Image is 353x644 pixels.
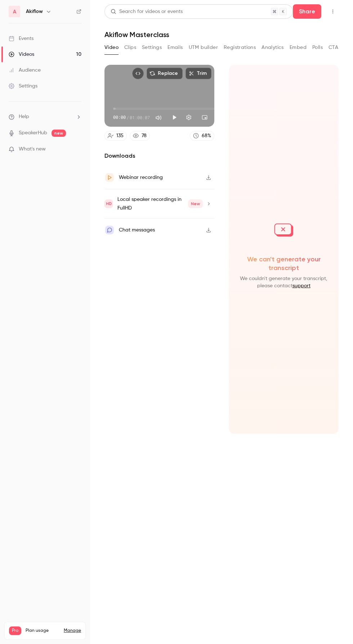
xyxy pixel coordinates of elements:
[111,8,183,15] div: Search for videos or events
[262,42,284,53] button: Analytics
[293,4,321,19] button: Share
[9,82,37,90] div: Settings
[126,114,129,121] span: /
[142,42,162,53] button: Settings
[312,42,323,53] button: Polls
[113,114,150,121] div: 00:00
[234,275,333,289] span: We couldn't generate your transcript, please contact
[26,8,43,15] h6: Akiflow
[9,35,33,42] div: Events
[104,42,119,53] button: Video
[182,110,196,125] button: Settings
[117,195,203,212] div: Local speaker recordings in FullHD
[73,146,81,153] iframe: Noticeable Trigger
[119,226,155,234] div: Chat messages
[202,132,211,140] div: 68 %
[13,8,16,15] span: A
[9,67,41,74] div: Audience
[52,130,66,137] span: new
[9,51,34,58] div: Videos
[167,110,182,125] button: Play
[132,68,144,79] button: Embed video
[64,628,81,634] a: Manage
[9,626,21,635] span: Pro
[329,42,338,53] button: CTA
[130,131,150,141] a: 78
[9,113,81,121] li: help-dropdown-opener
[113,114,126,121] span: 00:00
[130,114,150,121] span: 01:00:07
[104,131,127,141] a: 135
[147,68,183,79] button: Replace
[189,42,218,53] button: UTM builder
[292,283,310,288] a: support
[104,30,339,39] h1: Akiflow Masterclass
[234,255,333,272] span: We can't generate your transcript
[224,42,256,53] button: Registrations
[19,145,46,153] span: What's new
[116,132,124,140] div: 135
[186,68,211,79] button: Trim
[142,132,147,140] div: 78
[19,129,47,137] a: SpeakerHub
[19,113,29,121] span: Help
[119,173,163,182] div: Webinar recording
[190,131,214,141] a: 68%
[188,199,203,208] span: New
[213,110,228,125] button: Full screen
[167,42,183,53] button: Emails
[26,628,59,634] span: Plan usage
[327,6,339,17] button: Top Bar Actions
[290,42,307,53] button: Embed
[124,42,136,53] button: Clips
[104,152,214,160] h2: Downloads
[151,111,166,125] button: Mute
[197,110,212,125] button: Turn on miniplayer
